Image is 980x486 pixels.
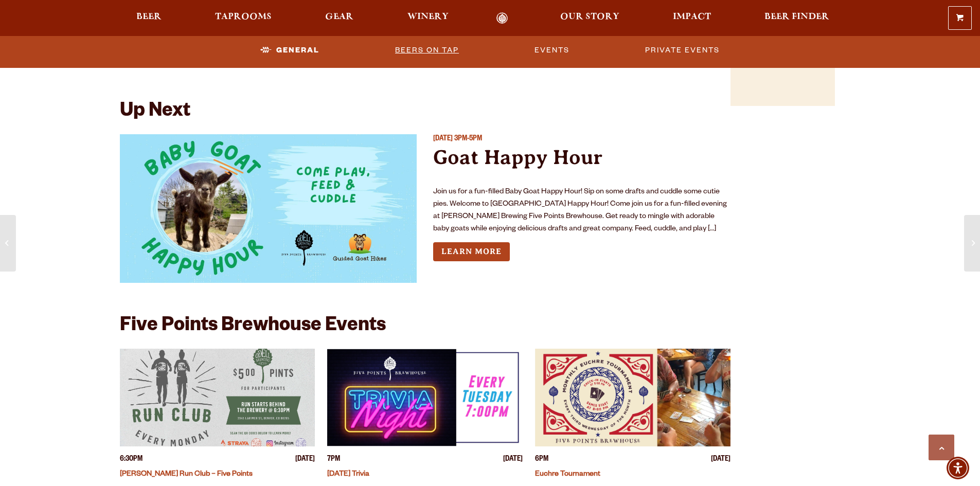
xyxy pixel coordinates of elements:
a: [PERSON_NAME] Run Club – Five Points [120,471,253,479]
a: Beer [130,12,168,24]
a: View event details [327,349,523,446]
div: Accessibility Menu [947,457,969,479]
span: Impact [673,13,711,21]
a: Beer Finder [758,12,836,24]
p: Join us for a fun-filled Baby Goat Happy Hour! Sip on some drafts and cuddle some cutie pies. Wel... [433,186,730,236]
span: [DATE] [503,455,523,465]
a: Winery [401,12,455,24]
span: 7PM [327,455,340,465]
span: Beer [136,13,162,21]
a: Events [530,39,574,62]
span: Winery [407,13,449,21]
a: Impact [666,12,718,24]
a: View event details [120,134,417,283]
a: View event details [535,349,730,446]
a: General [256,39,324,62]
a: Odell Home [483,12,522,24]
span: 6:30PM [120,455,142,465]
span: [DATE] [295,455,315,465]
a: Scroll to top [929,435,954,460]
span: Taprooms [215,13,272,21]
span: Beer Finder [764,13,829,21]
span: 3PM-5PM [454,135,482,143]
h2: Up Next [120,101,190,124]
a: Taprooms [208,12,278,24]
a: View event details [120,349,315,446]
a: Gear [318,12,360,24]
a: Goat Happy Hour [433,146,602,169]
a: Euchre Tournament [535,471,600,479]
a: Beers on Tap [391,39,463,62]
a: Our Story [554,12,626,24]
span: 6PM [535,455,548,465]
span: Our Story [560,13,619,21]
span: [DATE] [433,135,453,143]
h2: Five Points Brewhouse Events [120,316,386,338]
a: [DATE] Trivia [327,471,369,479]
a: Learn more about Goat Happy Hour [433,242,510,261]
a: Private Events [641,39,724,62]
span: [DATE] [711,455,730,465]
span: Gear [325,13,353,21]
